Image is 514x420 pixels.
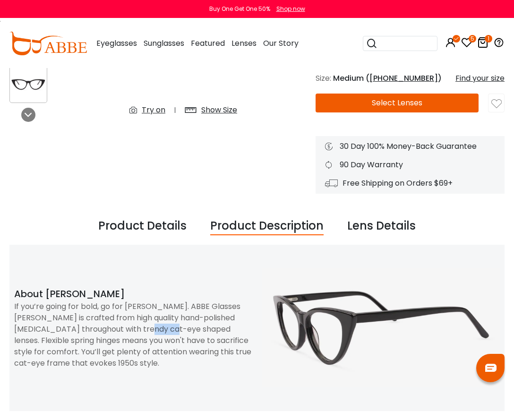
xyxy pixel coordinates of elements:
div: 90 Day Warranty [325,159,495,171]
div: Product Description [210,217,324,235]
div: Find your size [455,73,505,84]
img: abbeglasses.com [9,32,87,55]
i: 5 [469,35,476,43]
div: Buy One Get One 50% [209,5,270,13]
div: Show Size [201,104,237,116]
i: 1 [485,35,492,43]
span: Featured [191,38,225,49]
div: Free Shipping on Orders $69+ [325,178,495,189]
div: Shop now [276,5,305,13]
div: Try on [142,104,165,116]
div: If you’re going for bold, go for [PERSON_NAME]. ABBE Glasses [PERSON_NAME] is crafted from high q... [14,301,252,369]
img: Nora Black Acetate Eyeglasses , SpringHinges , UniversalBridgeFit Frames from ABBE Glasses [10,75,47,94]
div: 30 Day 100% Money-Back Guarantee [325,141,495,152]
img: chat [485,364,497,372]
a: Shop now [272,5,305,13]
a: 1 [477,39,488,50]
span: Medium ( ) [333,73,442,84]
span: Our Story [263,38,299,49]
a: 5 [461,39,472,50]
span: Eyeglasses [96,38,137,49]
span: Lenses [231,38,257,49]
img: Nora Description Image [262,268,500,387]
span: Size: [316,73,331,84]
div: Product Details [98,217,187,235]
div: About [PERSON_NAME] [14,287,252,301]
button: Select Lenses [316,94,479,112]
span: [PHONE_NUMBER] [369,73,438,84]
img: like [491,99,502,109]
div: Lens Details [347,217,416,235]
span: Sunglasses [144,38,184,49]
